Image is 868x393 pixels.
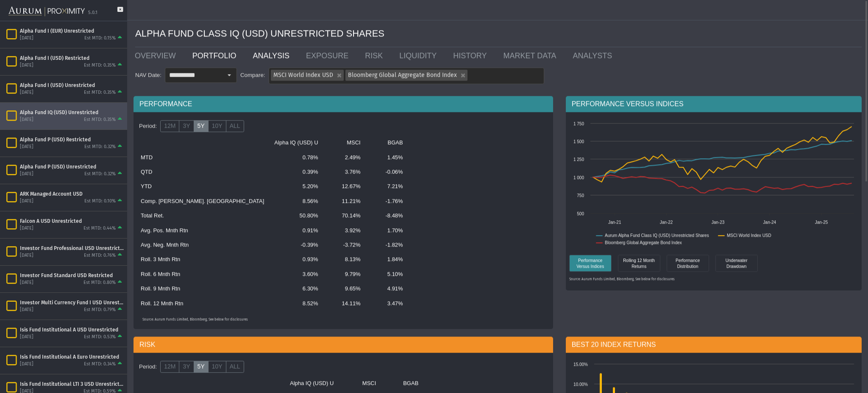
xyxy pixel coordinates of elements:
div: Alpha Fund I (USD) Unrestricted [20,82,124,89]
div: [DATE] [20,198,33,205]
td: -0.39% [269,238,323,252]
td: MSCI [339,376,381,390]
td: 11.21% [323,194,366,208]
a: MARKET DATA [497,47,567,64]
label: ALL [226,361,244,373]
text: 15.00% [573,362,588,367]
text: 10.00% [573,382,588,387]
div: Isis Fund Institutional A Euro Unrestricted [20,354,124,360]
div: [DATE] [20,225,33,232]
text: Bloomberg Global Aggregate Bond Index [605,240,682,245]
td: -1.82% [366,238,408,252]
td: BGAB [366,135,408,150]
td: Avg. Neg. Mnth Rtn [136,238,269,252]
div: MSCI World Index USD [269,68,344,81]
div: Investor Multi Currency Fund I USD Unrestricted [20,299,124,306]
td: Roll. 3 Mnth Rtn [136,253,269,267]
td: 0.39% [269,165,323,179]
td: Alpha IQ (USD) U [269,135,323,150]
label: 3Y [179,361,194,373]
td: 8.13% [323,253,366,267]
label: 12M [160,121,179,132]
td: MSCI [323,135,366,150]
div: [DATE] [20,144,33,150]
td: QTD [136,165,269,179]
div: Est MTD: 0.80% [83,280,116,286]
td: 9.79% [323,267,366,281]
div: BEST 20 INDEX RETURNS [566,337,862,353]
td: 1.70% [366,223,408,238]
img: Aurum-Proximity%20white.svg [8,2,85,21]
div: Est MTD: 0.76% [84,253,116,259]
div: Alpha Fund I (EUR) Unrestricted [20,28,124,34]
td: YTD [136,180,269,194]
td: Avg. Pos. Mnth Rtn [136,223,269,238]
td: 70.14% [323,209,366,223]
div: Alpha Fund I (USD) Restricted [20,55,124,62]
a: OVERVIEW [128,47,186,64]
label: 5Y [194,361,209,373]
div: Est MTD: 0.35% [84,117,116,123]
td: 8.56% [269,194,323,208]
td: Total Ret. [136,209,269,223]
div: Est MTD: 0.10% [84,198,116,205]
div: [DATE] [20,90,33,96]
td: -1.76% [366,194,408,208]
td: 2.49% [323,150,366,165]
div: Falcon A USD Unrestricted [20,218,124,225]
a: EXPOSURE [300,47,359,64]
label: 10Y [208,121,226,132]
div: Performance Distribution [669,257,707,269]
div: Rolling 12 Month Returns [618,255,660,272]
label: 12M [160,361,179,373]
td: 3.92% [323,223,366,238]
a: HISTORY [447,47,497,64]
div: Investor Fund Professional USD Unrestricted [20,245,124,252]
div: Est MTD: 0.32% [84,144,116,150]
text: Jan-22 [659,220,673,225]
div: [DATE] [20,253,33,259]
div: Est MTD: 0.32% [84,171,116,177]
div: Est MTD: 0.79% [84,307,116,313]
td: Roll. 9 Mnth Rtn [136,282,269,296]
div: Performance Versus Indices [571,257,609,269]
div: Compare: [237,72,269,79]
div: Select [222,68,236,83]
p: Source: Aurum Funds Limited, Bloomberg, See below for disclosures [569,277,858,282]
span: Bloomberg Global Aggregate Bond Index [348,72,457,79]
div: [DATE] [20,280,33,286]
div: Period: [136,359,160,374]
label: 5Y [194,121,209,132]
td: 7.21% [366,180,408,194]
td: 3.76% [323,165,366,179]
div: [DATE] [20,171,33,177]
div: Period: [136,119,160,133]
a: ANALYSIS [246,47,300,64]
div: [DATE] [20,117,33,123]
td: 14.11% [323,296,366,311]
div: Isis Fund Institutional LTI 3 USD Unrestricted [20,381,124,387]
div: Performance Distribution [667,255,709,272]
div: Est MTD: 0.35% [84,62,116,69]
div: Underwater Drawdown [718,257,756,269]
td: 12.67% [323,180,366,194]
td: 0.91% [269,223,323,238]
td: 3.47% [366,296,408,311]
a: PORTFOLIO [186,47,247,64]
td: 5.10% [366,267,408,281]
div: [DATE] [20,307,33,313]
text: 1 000 [573,175,584,180]
div: Est MTD: 0.53% [84,334,116,340]
div: Est MTD: 0.44% [83,225,116,232]
dx-tag-box: MSCI World Index USD Bloomberg Global Aggregate Bond Index [269,68,544,84]
td: Roll. 6 Mnth Rtn [136,267,269,281]
td: BGAB [381,376,423,390]
div: Performance Versus Indices [569,255,612,272]
td: Alpha IQ (USD) U [285,376,339,390]
text: Jan-21 [608,220,621,225]
td: Comp. [PERSON_NAME]. [GEOGRAPHIC_DATA] [136,194,269,208]
text: 500 [577,211,584,216]
td: 0.93% [269,253,323,267]
label: ALL [226,121,244,132]
td: Roll. 12 Mnth Rtn [136,296,269,311]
